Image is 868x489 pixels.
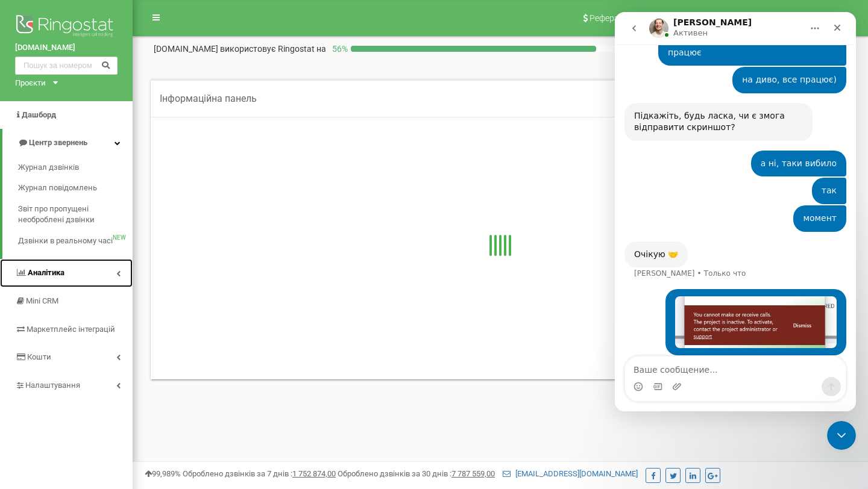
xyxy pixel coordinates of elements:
span: Журнал дзвінків [18,162,79,173]
span: Оброблено дзвінків за 30 днів : [338,469,495,478]
span: Аналiтика [28,268,64,277]
span: Дашборд [22,110,56,119]
p: [DOMAIN_NAME] [154,43,326,55]
img: Ringostat logo [15,12,118,42]
span: Журнал повідомлень [18,182,97,194]
div: Проєкти [15,78,46,89]
span: Інформаційна панель [160,93,257,104]
span: 99,989% [145,469,181,478]
a: [DOMAIN_NAME] [15,42,118,54]
u: 1 752 874,00 [292,469,336,478]
span: використовує Ringostat на [220,44,326,54]
span: Центр звернень [29,138,87,147]
iframe: Intercom live chat [827,421,856,450]
iframe: Intercom live chat [615,12,856,411]
span: Налаштування [25,381,80,390]
a: Журнал дзвінків [18,157,133,178]
p: 56 % [326,43,351,55]
u: 7 787 559,00 [451,469,495,478]
span: Mini CRM [26,296,58,305]
a: Звіт про пропущені необроблені дзвінки [18,199,133,231]
a: Журнал повідомлень [18,178,133,199]
span: Маркетплейс інтеграцій [27,325,115,334]
a: Дзвінки в реальному часіNEW [18,231,133,252]
a: Центр звернень [2,129,133,157]
span: Дзвінки в реальному часі [18,235,113,247]
span: Оброблено дзвінків за 7 днів : [183,469,336,478]
span: Звіт про пропущені необроблені дзвінки [18,204,127,226]
span: Кошти [27,352,51,361]
span: Реферальна програма [590,13,679,23]
input: Пошук за номером [15,57,118,75]
a: [EMAIL_ADDRESS][DOMAIN_NAME] [503,469,638,478]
